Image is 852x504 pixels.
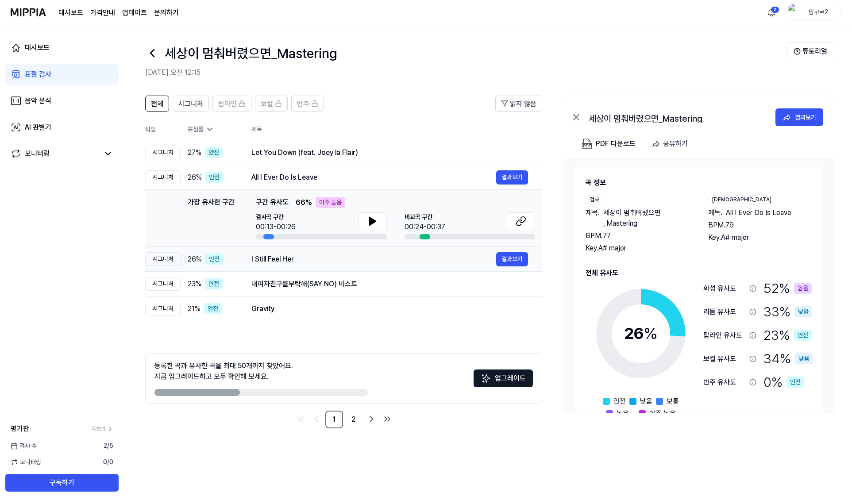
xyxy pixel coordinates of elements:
a: 곡 정보검사제목.세상이 멈춰버렸으면_MasteringBPM.77Key.A# major[DEMOGRAPHIC_DATA]제목.All I Ever Do Is LeaveBPM.79K... [564,158,834,413]
div: 33 % [763,302,812,322]
span: 반주 [297,99,309,109]
div: Key. A# major [586,243,690,254]
div: 안전 [786,377,804,388]
div: 음악 분석 [25,96,51,106]
span: 제목 . [708,208,722,218]
button: 전체 [145,96,169,112]
span: 탑라인 [218,99,237,109]
th: 타입 [145,119,181,140]
div: 안전 [205,278,223,289]
div: 아주 높음 [316,197,345,208]
span: 검사곡 구간 [256,212,296,222]
span: % [644,324,658,343]
div: [DEMOGRAPHIC_DATA] [708,195,775,204]
span: 비교곡 구간 [405,212,445,222]
div: 2 [771,6,779,13]
div: 결과보기 [795,112,816,122]
img: Sparkles [481,373,491,384]
span: 26 % [188,172,202,183]
button: 결과보기 [496,170,528,185]
div: 안전 [794,330,812,341]
div: 공유하기 [663,138,688,150]
div: 보컬 유사도 [703,354,746,364]
div: 안전 [205,147,223,158]
div: 모니터링 [25,148,50,159]
a: AI 판별기 [5,117,119,138]
span: 66 % [296,197,312,208]
div: Let You Down (feat. Joey la Flair) [251,147,528,158]
div: 등록한 곡과 유사한 곡을 최대 50개까지 찾았어요. 지금 업그레이드하고 모두 확인해 보세요. [154,361,293,382]
img: PDF Download [582,139,592,149]
span: All I Ever Do Is Leave [726,208,791,218]
div: 시그니처 [145,302,181,315]
div: 시그니처 [145,252,181,266]
a: 표절 검사 [5,64,119,85]
span: 아주 높음 [649,408,676,419]
div: 표절률 [188,125,237,134]
button: 튜토리얼 [786,42,834,60]
th: 제목 [251,119,542,140]
div: 높음 [794,283,812,294]
button: profile핑구르2 [785,5,841,20]
div: 핑구르2 [801,7,836,17]
span: 세상이 멈춰버렸으면_Mastering [603,208,690,229]
span: 2 / 5 [104,441,113,450]
div: 내여자친구를부탁해(SAY NO) 비스트 [251,279,528,289]
img: 알림 [766,7,777,18]
span: 읽지 않음 [510,99,536,109]
button: PDF 다운로드 [580,135,637,153]
button: 결과보기 [496,252,528,266]
div: I Still Feel Her [251,254,496,265]
img: Help [794,48,801,55]
div: 낮음 [795,353,813,364]
span: 0 / 0 [103,458,113,467]
div: 0 % [763,372,804,392]
div: 23 % [763,325,812,345]
a: Go to last page [380,412,394,426]
a: Go to next page [364,412,378,426]
a: 음악 분석 [5,90,119,112]
div: 시그니처 [145,277,181,291]
span: 26 % [188,254,202,265]
div: 00:13-00:26 [256,222,296,232]
a: 대시보드 [58,8,83,18]
nav: pagination [145,411,542,428]
a: 가격안내 [90,8,115,18]
h2: [DATE] 오전 12:15 [145,67,786,78]
button: 탑라인 [212,96,251,112]
div: All I Ever Do Is Leave [251,172,496,183]
button: 구독하기 [5,474,119,492]
button: 결과보기 [775,108,823,126]
a: 더보기 [92,425,113,433]
span: 높음 [617,408,629,419]
button: 읽지 않음 [495,96,542,112]
div: 표절 검사 [25,69,51,80]
div: BPM. 79 [708,220,813,231]
h2: 전체 유사도 [586,268,813,278]
a: 모니터링 [11,148,99,159]
span: 모니터링 [11,458,41,467]
div: 안전 [205,254,223,265]
span: 21 % [188,304,200,314]
button: 공유하기 [648,135,695,153]
img: profile [788,4,798,21]
div: 탑라인 유사도 [703,330,746,341]
a: 대시보드 [5,37,119,58]
span: 안전 [613,396,626,407]
a: 업데이트 [122,8,147,18]
div: 검사 [586,195,603,204]
div: 34 % [763,349,813,369]
span: 낮음 [640,396,652,407]
div: 대시보드 [25,42,50,53]
a: Go to previous page [309,412,324,426]
a: 1 [325,411,343,428]
div: 화성 유사도 [703,283,746,294]
button: 시그니처 [173,96,209,112]
span: 검사 수 [11,441,37,450]
div: Gravity [251,304,528,314]
button: 보컬 [255,96,288,112]
div: 가장 유사한 구간 [188,197,235,239]
div: 26 [624,322,658,346]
